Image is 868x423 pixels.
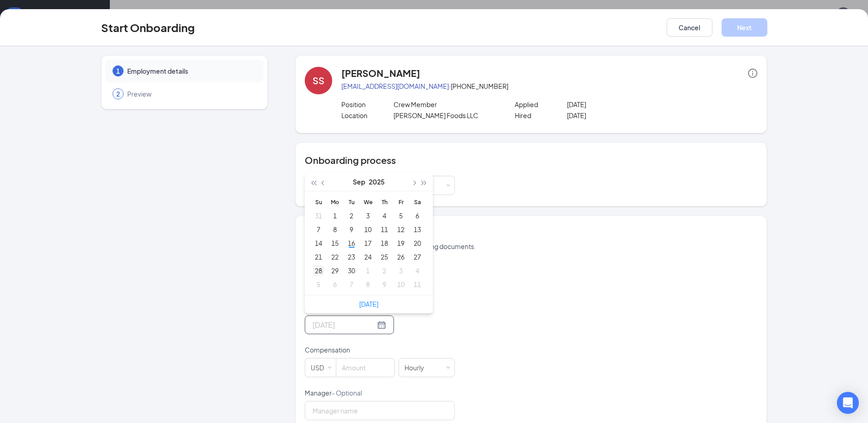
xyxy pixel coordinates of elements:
div: 19 [395,238,406,249]
div: 8 [329,224,340,235]
div: 9 [379,279,390,290]
div: 30 [346,265,357,276]
input: Manager name [305,401,455,420]
p: Compensation [305,345,455,354]
td: 2025-09-14 [310,236,327,250]
div: 22 [329,251,340,262]
td: 2025-09-15 [327,236,343,250]
th: We [360,195,376,209]
p: Hired [515,111,567,120]
div: 1 [329,210,340,221]
input: Select date [313,319,375,331]
div: 2 [346,210,357,221]
div: 24 [362,251,373,262]
button: Next [722,18,767,37]
span: - Optional [332,389,362,397]
div: 5 [313,279,324,290]
p: This information is used to create onboarding documents. [305,242,757,251]
td: 2025-10-10 [393,277,409,291]
div: 1 [362,265,373,276]
p: Location [341,111,394,120]
div: 27 [412,251,423,262]
td: 2025-10-07 [343,277,360,291]
div: 16 [346,238,357,249]
input: Amount [336,358,394,377]
a: [DATE] [359,300,378,308]
td: 2025-09-25 [376,250,393,264]
td: 2025-10-03 [393,264,409,277]
td: 2025-09-17 [360,236,376,250]
td: 2025-10-04 [409,264,426,277]
h4: Employment details [305,227,757,240]
td: 2025-09-04 [376,209,393,222]
td: 2025-10-02 [376,264,393,277]
div: 12 [395,224,406,235]
td: 2025-09-12 [393,222,409,236]
td: 2025-09-29 [327,264,343,277]
div: 18 [379,238,390,249]
div: 8 [362,279,373,290]
div: 11 [379,224,390,235]
td: 2025-09-03 [360,209,376,222]
div: 29 [329,265,340,276]
div: 13 [412,224,423,235]
td: 2025-09-23 [343,250,360,264]
th: Fr [393,195,409,209]
p: Applied [515,100,567,109]
td: 2025-09-28 [310,264,327,277]
div: Hourly [404,358,431,377]
td: 2025-09-18 [376,236,393,250]
span: Employment details [127,66,254,76]
p: [DATE] [567,100,671,109]
div: 31 [313,210,324,221]
div: 11 [412,279,423,290]
td: 2025-10-09 [376,277,393,291]
button: 2025 [369,173,385,191]
td: 2025-09-06 [409,209,426,222]
td: 2025-09-07 [310,222,327,236]
div: 21 [313,251,324,262]
td: 2025-09-19 [393,236,409,250]
span: info-circle [748,69,757,78]
td: 2025-09-02 [343,209,360,222]
th: Th [376,195,393,209]
div: 7 [346,279,357,290]
td: 2025-09-21 [310,250,327,264]
div: SS [313,74,324,87]
div: 4 [412,265,423,276]
div: 28 [313,265,324,276]
div: 6 [329,279,340,290]
div: 15 [329,238,340,249]
div: USD [311,358,330,377]
div: 6 [412,210,423,221]
button: Sep [353,173,365,191]
div: 3 [362,210,373,221]
p: Position [341,100,394,109]
td: 2025-09-30 [343,264,360,277]
span: Preview [127,89,254,98]
div: 3 [395,265,406,276]
td: 2025-09-20 [409,236,426,250]
th: Sa [409,195,426,209]
td: 2025-09-16 [343,236,360,250]
div: 20 [412,238,423,249]
div: 5 [395,210,406,221]
div: 14 [313,238,324,249]
div: 7 [313,224,324,235]
td: 2025-09-09 [343,222,360,236]
th: Mo [327,195,343,209]
div: 10 [395,279,406,290]
td: 2025-10-06 [327,277,343,291]
th: Su [310,195,327,209]
td: 2025-10-11 [409,277,426,291]
h4: Onboarding process [305,154,757,167]
div: 25 [379,251,390,262]
td: 2025-09-26 [393,250,409,264]
div: 9 [346,224,357,235]
td: 2025-09-13 [409,222,426,236]
p: Crew Member [394,100,497,109]
th: Tu [343,195,360,209]
td: 2025-08-31 [310,209,327,222]
div: 10 [362,224,373,235]
td: 2025-09-01 [327,209,343,222]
